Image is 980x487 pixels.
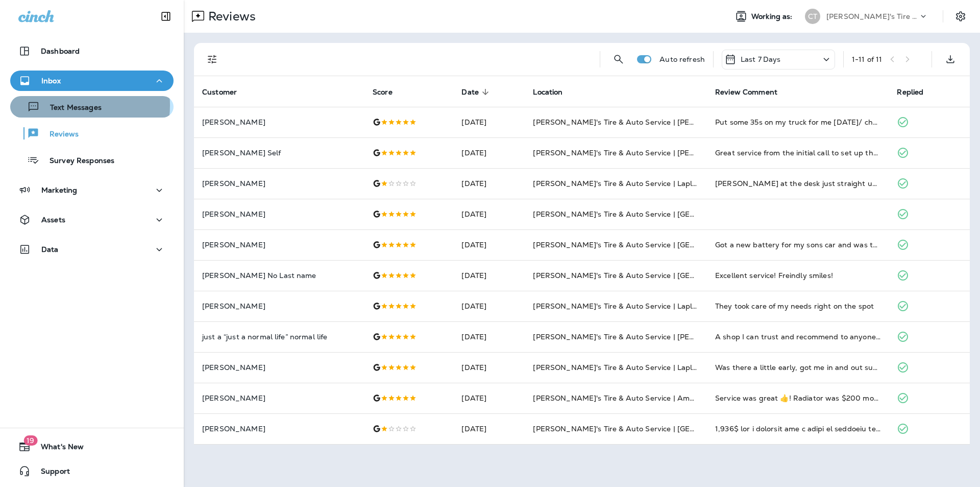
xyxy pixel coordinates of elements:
span: [PERSON_NAME]'s Tire & Auto Service | [PERSON_NAME] [533,148,740,157]
span: [PERSON_NAME]'s Tire & Auto Service | Laplace [533,302,704,311]
button: Survey Responses [10,149,174,171]
td: [DATE] [453,107,525,137]
span: [PERSON_NAME]'s Tire & Auto Service | [GEOGRAPHIC_DATA] [533,424,756,433]
p: [PERSON_NAME] [202,363,356,372]
div: CT [805,9,820,24]
p: [PERSON_NAME] [202,210,356,218]
div: A shop I can trust and recommend to anyone!!! Wow, great customer service. Cy is a honest person,... [715,332,880,342]
td: [DATE] [453,383,525,413]
span: [PERSON_NAME]'s Tire & Auto Service | [PERSON_NAME] [533,118,740,127]
span: [PERSON_NAME]'s Tire & Auto Service | Laplace [533,179,704,188]
td: [DATE] [453,413,525,444]
span: Location [533,87,576,97]
div: 4,700$ for a radiator and a bunch or steering components to be changed. They changed out a bunch ... [715,424,880,434]
div: 1 - 11 of 11 [852,55,882,63]
span: [PERSON_NAME]'s Tire & Auto Service | Ambassador [533,393,722,403]
button: Text Messages [10,96,174,118]
span: Customer [202,88,237,97]
td: [DATE] [453,291,525,321]
p: Reviews [39,130,79,140]
p: [PERSON_NAME] [202,394,356,402]
button: Dashboard [10,41,174,61]
p: Data [41,245,59,253]
button: Reviews [10,123,174,144]
p: Marketing [41,186,77,194]
td: [DATE] [453,352,525,383]
p: Inbox [41,77,61,85]
button: Search Reviews [608,49,629,69]
div: Got a new battery for my sons car and was told that my alternator was bad when they checked it ou... [715,240,880,250]
div: Service was great 👍! Radiator was $200 more than I could have purchased at another location. That... [715,393,880,403]
span: Customer [202,87,250,97]
p: Auto refresh [659,55,705,63]
span: [PERSON_NAME]'s Tire & Auto Service | [PERSON_NAME][GEOGRAPHIC_DATA] [533,332,820,341]
div: Great service from the initial call to set up the appt till I was leaving out! [715,148,880,158]
button: 19What's New [10,436,174,457]
span: [PERSON_NAME]'s Tire & Auto Service | Laplace [533,363,704,372]
span: What's New [31,443,84,455]
button: Assets [10,210,174,230]
button: Marketing [10,180,174,200]
button: Support [10,461,174,481]
span: Score [373,88,393,97]
td: [DATE] [453,199,525,229]
div: Guy at the desk just straight up lied to me. He said their TPMS tool only works with sensors they... [715,178,880,189]
span: Replied [897,87,937,97]
td: [DATE] [453,137,525,168]
td: [DATE] [453,260,525,291]
span: Working as: [751,12,795,21]
div: Excellent service! Freindly smiles! [715,270,880,281]
span: [PERSON_NAME]'s Tire & Auto Service | [GEOGRAPHIC_DATA][PERSON_NAME] [533,210,820,219]
p: [PERSON_NAME] [202,425,356,433]
p: [PERSON_NAME] [202,241,356,249]
p: Dashboard [41,47,80,55]
p: [PERSON_NAME] No Last name [202,271,356,280]
span: Review Comment [715,87,791,97]
span: Score [373,87,406,97]
td: [DATE] [453,168,525,199]
p: [PERSON_NAME] [202,118,356,126]
span: Date [461,87,492,97]
span: Support [31,467,70,479]
td: [DATE] [453,321,525,352]
span: [PERSON_NAME]'s Tire & Auto Service | [GEOGRAPHIC_DATA] [533,271,756,280]
p: [PERSON_NAME] Self [202,149,356,157]
p: [PERSON_NAME]'s Tire & Auto [826,12,918,20]
span: Replied [897,88,923,97]
span: [PERSON_NAME]'s Tire & Auto Service | [GEOGRAPHIC_DATA][PERSON_NAME] [533,240,820,249]
button: Collapse Sidebar [152,6,180,27]
button: Data [10,239,174,260]
p: Assets [41,216,65,224]
p: [PERSON_NAME] [202,302,356,310]
span: Date [461,88,479,97]
div: Put some 35s on my truck for me today/ checked my alignment for me. Great price and did good work... [715,117,880,127]
p: Text Messages [40,103,102,113]
div: Was there a little early, got me in and out super quick. Thank you [715,362,880,373]
p: Reviews [204,9,256,24]
button: Settings [951,7,970,26]
p: [PERSON_NAME] [202,179,356,188]
div: They took care of my needs right on the spot [715,301,880,311]
button: Inbox [10,71,174,91]
button: Export as CSV [940,49,961,69]
p: Last 7 Days [741,55,781,63]
p: just a “just a normal life” normal life [202,333,356,341]
span: 19 [23,435,37,446]
button: Filters [202,49,223,69]
td: [DATE] [453,229,525,260]
span: Review Comment [715,88,777,97]
span: Location [533,88,562,97]
p: Survey Responses [39,156,114,166]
